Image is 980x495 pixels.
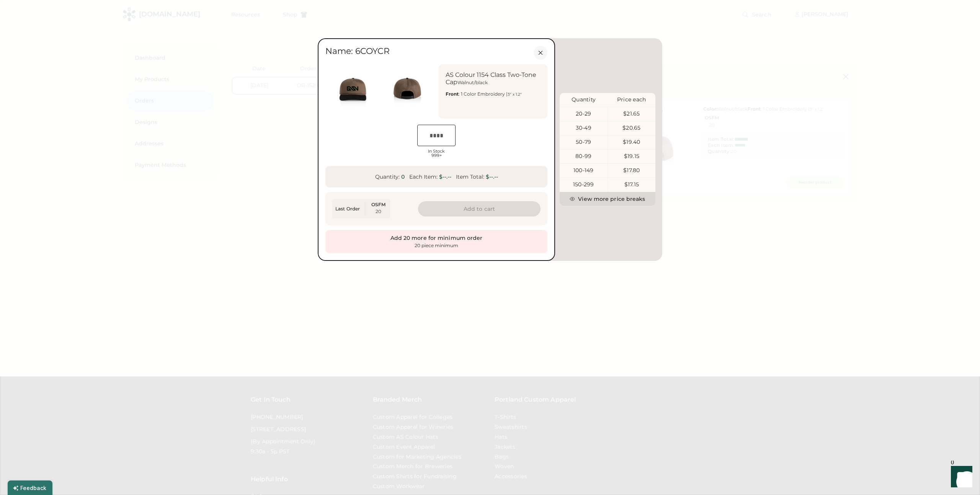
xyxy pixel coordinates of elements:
div: 100-149 [560,167,608,174]
div: Name: 6COYCR [325,46,531,57]
div: $--.-- [439,174,451,180]
div: $19.15 [608,153,656,160]
font: 3" x 1.2" [508,92,522,97]
iframe: Front Chat [944,461,977,493]
button: Add to cart [418,201,541,217]
div: Each Item: [409,174,438,180]
div: Walnut/black : 1 Color Embroidery | [446,71,541,97]
font: AS Colour 1154 Class Two-Tone Cap [446,71,538,86]
div: Last Order [335,206,360,212]
strong: Front [446,91,459,97]
div: $17.80 [608,167,656,174]
button: View more price breaks [560,192,655,206]
div: Quantity [560,96,608,104]
div: Price each [608,96,655,104]
div: 30-49 [560,124,608,132]
div: $21.65 [608,110,656,118]
div: $17.15 [608,181,656,189]
div: Add 20 more for minimum order [390,234,483,242]
div: $--.-- [486,174,498,180]
div: $20.65 [608,124,656,132]
div: 80-99 [560,153,608,160]
div: Quantity: [375,174,400,180]
div: OSFM [371,202,385,207]
div: In Stock 999+ [417,149,456,158]
div: Item Total: [456,174,484,180]
div: $19.40 [608,138,656,146]
div: 20-29 [560,110,608,118]
div: 20 piece minimum [330,243,543,249]
div: 150-299 [560,181,608,189]
img: generate-image [380,64,434,119]
div: 20 [376,209,381,214]
div: 0 [401,174,405,180]
div: 50-79 [560,138,608,146]
img: generate-image [325,64,380,119]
